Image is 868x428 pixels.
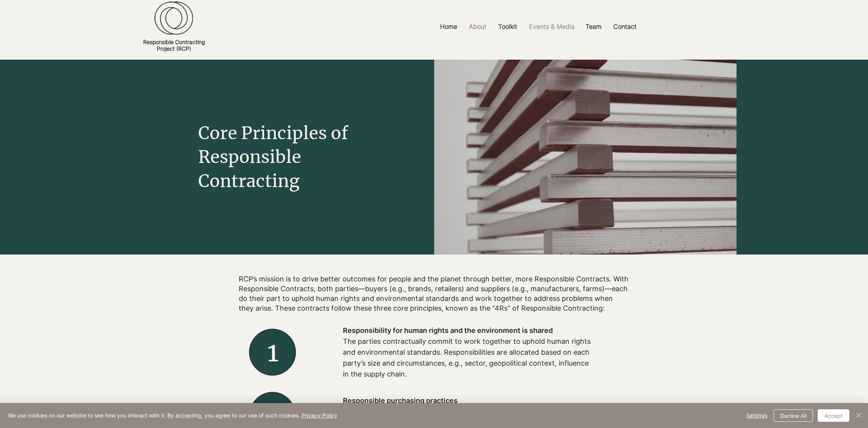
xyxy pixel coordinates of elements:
[494,18,521,35] p: Toolkit
[234,334,312,370] h2: 1
[343,396,458,405] span: Responsible purchasing practices
[854,410,863,420] img: Close
[582,18,605,35] p: Team
[239,274,629,313] h2: RCP’s mission is to drive better outcomes for people and the planet through better, more Responsi...
[607,18,643,35] a: Contact
[434,18,463,35] a: Home
[854,409,863,422] button: Close
[343,336,593,380] p: The parties contractually commit to work together to uphold human rights and environmental standa...
[143,39,205,52] a: Responsible ContractingProject (RCP)
[580,18,607,35] a: Team
[492,18,523,35] a: Toolkit
[302,412,337,419] a: Privacy Policy
[746,410,767,421] span: Settings
[609,18,641,35] p: Contact
[343,326,553,334] span: Responsibility for human rights and the environment is shared
[523,18,580,35] a: Events & Media
[525,18,579,35] p: Events & Media
[818,409,849,422] button: Accept
[774,409,813,422] button: Decline All
[463,18,492,35] a: About
[340,18,736,35] nav: Site
[436,18,461,35] p: Home
[8,412,337,419] span: We use cookies on our website to see how you interact with it. By accepting, you agree to our use...
[465,18,490,35] p: About
[198,121,373,193] h1: Core Principles of Responsible Contracting
[434,60,737,255] img: pexels-noahdwilke-68725_edited.jpg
